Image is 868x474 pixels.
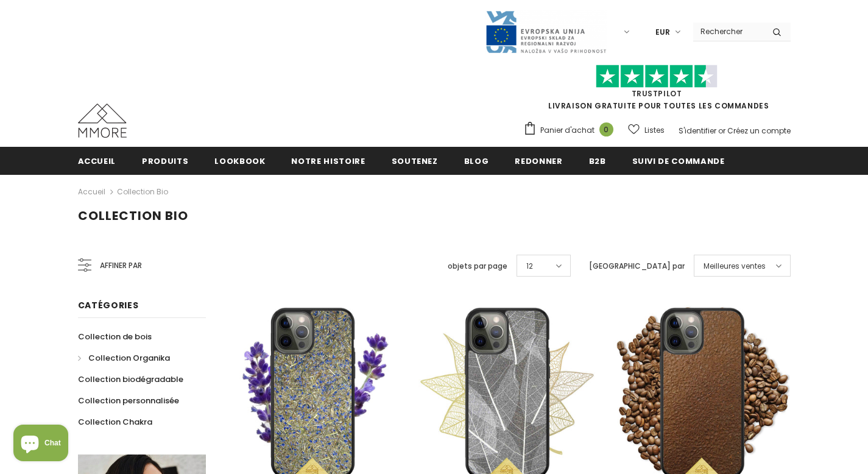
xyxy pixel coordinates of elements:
[464,155,489,167] span: Blog
[78,395,179,406] span: Collection personnalisée
[291,147,365,174] a: Notre histoire
[485,10,607,54] img: Javni Razpis
[78,373,183,385] span: Collection biodégradable
[589,155,606,167] span: B2B
[78,207,188,224] span: Collection Bio
[142,147,188,174] a: Produits
[78,155,116,167] span: Accueil
[78,299,139,311] span: Catégories
[78,331,152,342] span: Collection de bois
[644,124,665,136] span: Listes
[78,104,127,138] img: Cas MMORE
[596,65,718,88] img: Faites confiance aux étoiles pilotes
[214,147,265,174] a: Lookbook
[10,425,72,464] inbox-online-store-chat: Shopify online store chat
[599,122,613,136] span: 0
[727,126,791,136] a: Créez un compte
[78,326,152,347] a: Collection de bois
[693,23,763,40] input: Search Site
[632,155,725,167] span: Suivi de commande
[628,119,665,141] a: Listes
[78,411,152,433] a: Collection Chakra
[523,70,791,111] span: LIVRAISON GRATUITE POUR TOUTES LES COMMANDES
[718,126,725,136] span: or
[632,88,682,99] a: TrustPilot
[632,147,725,174] a: Suivi de commande
[142,155,188,167] span: Produits
[214,155,265,167] span: Lookbook
[392,147,438,174] a: soutenez
[88,352,170,364] span: Collection Organika
[515,147,562,174] a: Redonner
[679,126,716,136] a: S'identifier
[464,147,489,174] a: Blog
[117,186,168,197] a: Collection Bio
[78,416,152,428] span: Collection Chakra
[78,185,105,199] a: Accueil
[540,124,595,136] span: Panier d'achat
[78,347,170,369] a: Collection Organika
[78,147,116,174] a: Accueil
[485,26,607,37] a: Javni Razpis
[100,259,142,272] span: Affiner par
[448,260,507,272] label: objets par page
[704,260,766,272] span: Meilleures ventes
[526,260,533,272] span: 12
[589,147,606,174] a: B2B
[78,390,179,411] a: Collection personnalisée
[523,121,619,140] a: Panier d'achat 0
[589,260,685,272] label: [GEOGRAPHIC_DATA] par
[392,155,438,167] span: soutenez
[515,155,562,167] span: Redonner
[291,155,365,167] span: Notre histoire
[655,26,670,38] span: EUR
[78,369,183,390] a: Collection biodégradable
